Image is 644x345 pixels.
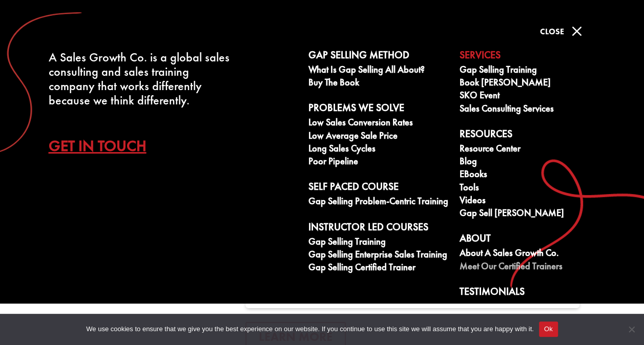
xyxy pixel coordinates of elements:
a: Poor Pipeline [308,156,448,169]
a: Gap Selling Problem-Centric Training [308,196,448,209]
a: Gap Sell [PERSON_NAME] [460,208,599,221]
a: Book [PERSON_NAME] [460,77,599,90]
a: Problems We Solve [308,102,448,117]
a: Resource Center [460,143,599,156]
a: Services [460,49,599,64]
a: What is Gap Selling all about? [308,64,448,77]
button: Ok [539,321,558,337]
a: Gap Selling Training [308,236,448,249]
a: Testimonials [460,286,599,301]
a: Instructor Led Courses [308,221,448,236]
span: Close [539,26,564,37]
span: M [566,21,587,41]
a: Gap Selling Method [308,49,448,64]
a: Gap Selling Certified Trainer [308,262,448,275]
span: No [626,324,636,334]
a: Tools [460,182,599,195]
a: Sales Consulting Services [460,103,599,116]
a: Resources [460,128,599,143]
a: About A Sales Growth Co. [460,248,599,261]
a: Low Average Sale Price [308,131,448,143]
span: We use cookies to ensure that we give you the best experience on our website. If you continue to ... [86,324,533,334]
a: Meet our Certified Trainers [460,261,599,274]
a: Gap Selling Training [460,64,599,77]
div: A Sales Growth Co. is a global sales consulting and sales training company that works differently... [49,50,234,107]
a: Videos [460,195,599,208]
a: eBooks [460,169,599,182]
a: Get In Touch [49,128,162,164]
a: SKO Event [460,90,599,103]
a: Blog [460,156,599,169]
a: Gap Selling Enterprise Sales Training [308,249,448,262]
a: Low Sales Conversion Rates [308,117,448,130]
a: About [460,232,599,248]
a: Buy The Book [308,77,448,90]
a: Self Paced Course [308,181,448,196]
a: Long Sales Cycles [308,143,448,156]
